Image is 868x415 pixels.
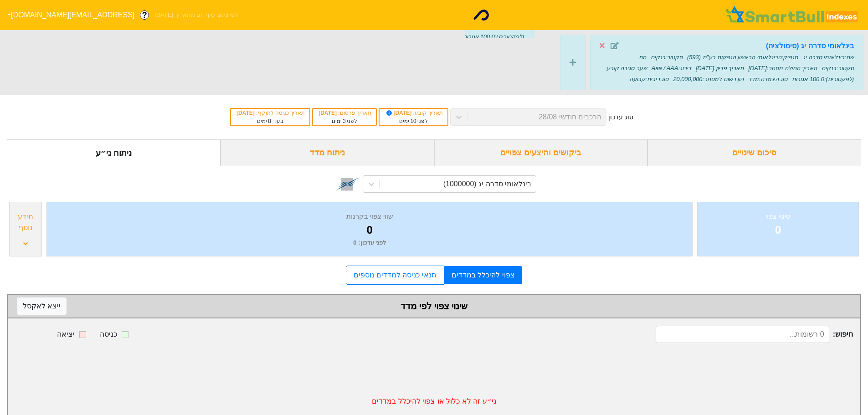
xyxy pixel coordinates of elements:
[100,329,117,340] div: כניסה
[384,117,443,125] div: לפני ימים
[318,109,371,117] div: תאריך פרסום :
[268,118,271,124] span: 8
[444,266,522,284] a: צפוי להיכלל במדדים
[57,329,75,340] div: יציאה
[673,76,744,82] span: הון רשום למסחר : 20,000,000
[467,4,489,26] img: loading...
[709,211,847,222] div: שינוי צפוי
[803,54,854,61] span: שם : בינלאומי סדרה יג
[766,42,854,50] strong: בינלאומי סדרה יג (סימולציה)
[434,139,648,166] div: ביקושים והיצעים צפויים
[608,113,633,122] div: סוג עדכון
[687,54,798,61] span: מנפיק : הבינלאומי הראשון הנפקות בע"מ (593)
[318,110,338,116] span: [DATE]
[318,117,371,125] div: לפני ימים
[443,179,531,190] div: בינלאומי סדרה יג (1000000)
[647,139,861,166] div: סיכום שינויים
[236,117,305,125] div: בעוד ימים
[12,211,39,233] div: מידע נוסף
[385,110,413,116] span: [DATE]
[343,118,346,124] span: 3
[58,238,681,247] div: לפני עדכון : 0
[639,54,854,72] span: תת סקטור : בנקים
[154,10,238,20] span: לפי נתוני סוף יום מתאריך [DATE]
[656,326,853,343] span: חיפוש :
[58,211,681,222] div: שווי צפוי בקרנות
[410,118,416,124] span: 10
[7,139,221,166] div: ניתוח ני״ע
[58,222,681,238] div: 0
[142,9,147,21] span: ?
[724,6,861,24] img: SmartBull
[335,172,359,196] img: tase link
[221,139,434,166] div: ניתוח מדד
[652,65,691,72] span: דירוג : Aaa / AAA
[17,299,851,313] div: שינוי צפוי לפי מדד
[709,222,847,238] div: 0
[346,266,444,285] a: תנאי כניסה למדדים נוספים
[236,110,256,116] span: [DATE]
[696,65,744,72] span: תאריך פדיון : [DATE]
[748,65,817,72] span: תאריך תחילת מסחר : [DATE]
[17,297,67,315] button: ייצא לאקסל
[748,76,787,82] span: סוג הצמדה : מדד
[384,109,443,117] div: תאריך קובע :
[629,76,668,82] span: סוג ריבית : קבועה
[236,109,305,117] div: תאריך כניסה לתוקף :
[656,326,829,343] input: 0 רשומות...
[651,54,683,61] span: סקטור : בנקים
[606,65,854,82] span: שער סגירה קובע (לפקטורים) : 100.0 אגורות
